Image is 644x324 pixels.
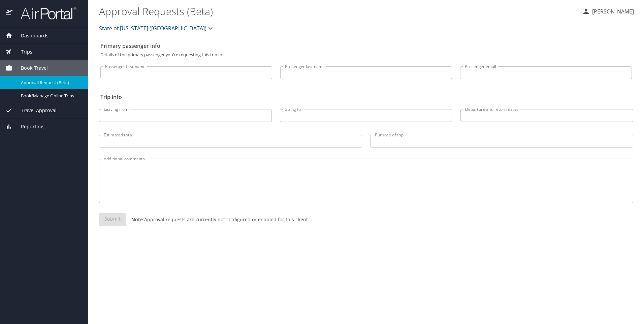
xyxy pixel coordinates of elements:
[12,123,43,130] span: Reporting
[21,93,80,99] span: Book/Manage Online Trips
[12,32,49,39] span: Dashboards
[21,79,80,86] span: Approval Request (Beta)
[96,22,217,35] button: State of [US_STATE] ([GEOGRAPHIC_DATA])
[590,7,634,15] p: [PERSON_NAME]
[12,48,32,56] span: Trips
[12,107,57,114] span: Travel Approval
[6,7,13,20] img: icon-airportal.png
[99,1,577,22] h1: Approval Requests (Beta)
[100,53,632,57] p: Details of the primary passenger you're requesting this trip for
[100,92,632,102] h2: Trip info
[99,24,206,33] span: State of [US_STATE] ([GEOGRAPHIC_DATA])
[12,64,48,72] span: Book Travel
[100,40,632,51] h2: Primary passenger info
[131,216,144,223] strong: Note:
[126,216,308,223] p: Approval requests are currently not configured or enabled for this client
[13,7,76,20] img: airportal-logo.png
[579,5,637,18] button: [PERSON_NAME]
